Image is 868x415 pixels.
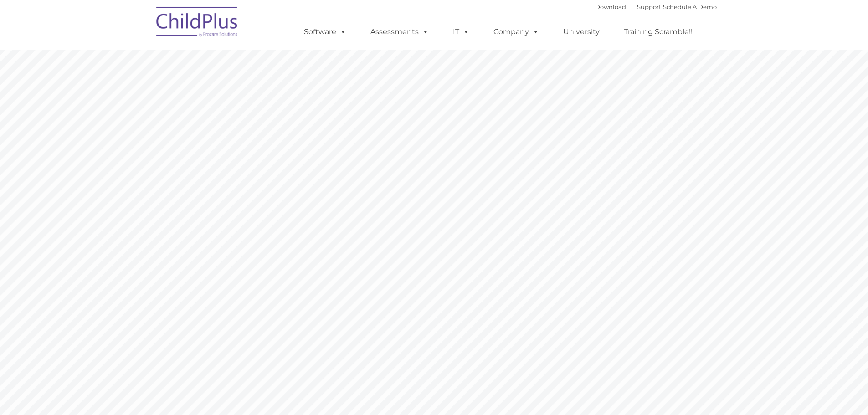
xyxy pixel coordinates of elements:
a: IT [444,23,478,41]
a: Company [484,23,548,41]
a: University [554,23,609,41]
img: ChildPlus by Procare Solutions [152,0,243,46]
a: Support [637,3,661,10]
a: Schedule A Demo [663,3,717,10]
a: Training Scramble!! [615,23,702,41]
font: | [595,3,717,10]
a: Software [295,23,355,41]
a: Download [595,3,626,10]
a: Assessments [361,23,438,41]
